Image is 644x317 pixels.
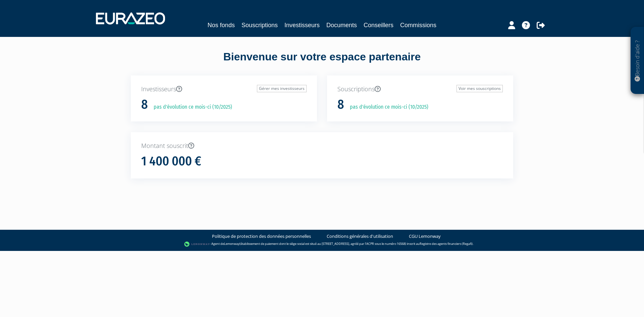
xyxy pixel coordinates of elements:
p: Besoin d'aide ? [634,31,641,91]
a: Conditions générales d'utilisation [327,233,393,240]
a: Lemonway [224,242,239,246]
p: Montant souscrit [141,142,503,150]
p: pas d'évolution ce mois-ci (10/2025) [149,103,232,111]
a: CGU Lemonway [409,233,441,240]
a: Nos fonds [208,20,235,30]
div: - Agent de (établissement de paiement dont le siège social est situé au [STREET_ADDRESS], agréé p... [7,241,637,248]
a: Gérer mes investisseurs [257,85,307,92]
a: Commissions [400,20,436,30]
a: Registre des agents financiers (Regafi) [420,242,473,246]
a: Souscriptions [241,20,278,30]
p: Souscriptions [337,85,503,94]
h1: 8 [337,98,344,112]
h1: 8 [141,98,148,112]
img: logo-lemonway.png [184,241,210,248]
a: Investisseurs [284,20,320,30]
a: Conseillers [364,20,393,30]
a: Voir mes souscriptions [457,85,503,92]
p: Investisseurs [141,85,307,94]
img: 1732889491-logotype_eurazeo_blanc_rvb.png [96,12,165,24]
p: pas d'évolution ce mois-ci (10/2025) [345,103,428,111]
h1: 1 400 000 € [141,154,201,168]
div: Bienvenue sur votre espace partenaire [126,49,518,75]
a: Politique de protection des données personnelles [212,233,311,240]
a: Documents [326,20,357,30]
